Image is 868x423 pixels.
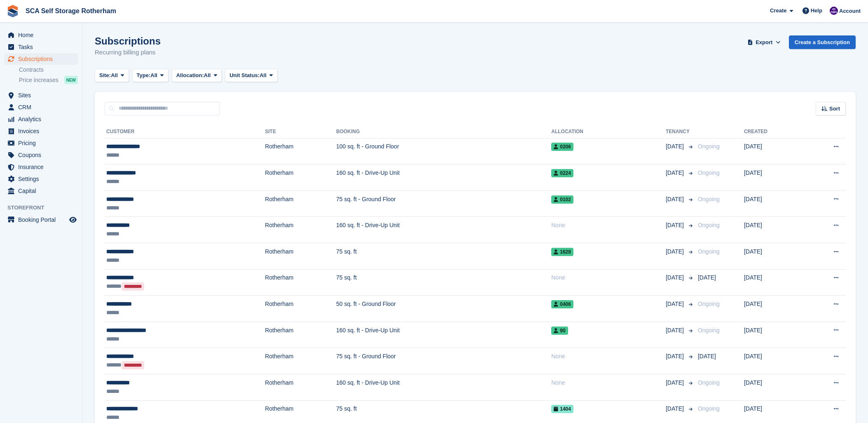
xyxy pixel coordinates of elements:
[4,53,78,65] a: menu
[666,169,686,177] span: [DATE]
[265,296,336,322] td: Rotherham
[744,125,803,139] th: Created
[744,190,803,217] td: [DATE]
[18,29,68,41] span: Home
[698,301,720,307] span: Ongoing
[551,352,666,361] div: None
[744,217,803,243] td: [DATE]
[551,273,666,282] div: None
[336,269,551,296] td: 75 sq. ft
[336,125,551,139] th: Booking
[666,195,686,204] span: [DATE]
[666,352,686,361] span: [DATE]
[18,173,68,185] span: Settings
[551,195,573,204] span: 0102
[666,300,686,308] span: [DATE]
[150,71,157,80] span: All
[698,353,716,360] span: [DATE]
[95,69,129,82] button: Site: All
[336,348,551,374] td: 75 sq. ft - Ground Floor
[265,125,336,139] th: Site
[698,169,720,176] span: Ongoing
[666,142,686,151] span: [DATE]
[4,149,78,161] a: menu
[698,405,720,412] span: Ongoing
[265,164,336,191] td: Rotherham
[18,137,68,149] span: Pricing
[551,125,666,139] th: Allocation
[4,137,78,149] a: menu
[18,113,68,125] span: Analytics
[132,69,168,82] button: Type: All
[18,149,68,161] span: Coupons
[551,248,573,256] span: 1628
[666,378,686,387] span: [DATE]
[698,196,720,202] span: Ongoing
[551,221,666,230] div: None
[4,173,78,185] a: menu
[4,89,78,101] a: menu
[551,169,573,177] span: 0224
[770,7,786,15] span: Create
[336,164,551,191] td: 160 sq. ft - Drive-Up Unit
[839,7,861,15] span: Account
[99,71,111,80] span: Site:
[744,269,803,296] td: [DATE]
[698,274,716,281] span: [DATE]
[4,113,78,125] a: menu
[18,125,68,137] span: Invoices
[7,204,82,212] span: Storefront
[18,185,68,197] span: Capital
[265,348,336,374] td: Rotherham
[265,138,336,164] td: Rotherham
[551,143,573,151] span: 0206
[18,214,68,226] span: Booking Portal
[18,41,68,53] span: Tasks
[336,190,551,217] td: 75 sq. ft - Ground Floor
[265,217,336,243] td: Rotherham
[830,7,838,15] img: Kelly Neesham
[551,405,573,413] span: 1404
[744,138,803,164] td: [DATE]
[744,322,803,348] td: [DATE]
[336,243,551,270] td: 75 sq. ft
[18,161,68,173] span: Insurance
[18,89,68,101] span: Sites
[68,215,78,225] a: Preview store
[265,322,336,348] td: Rotherham
[176,71,204,80] span: Allocation:
[111,71,118,80] span: All
[336,322,551,348] td: 160 sq. ft - Drive-Up Unit
[265,243,336,270] td: Rotherham
[95,48,161,57] p: Recurring billing plans
[746,35,782,49] button: Export
[265,374,336,401] td: Rotherham
[4,185,78,197] a: menu
[4,214,78,226] a: menu
[95,35,161,47] h1: Subscriptions
[698,379,720,386] span: Ongoing
[105,125,265,139] th: Customer
[19,76,58,84] span: Price increases
[666,326,686,335] span: [DATE]
[19,75,78,85] a: Price increases NEW
[698,222,720,228] span: Ongoing
[22,4,119,18] a: SCA Self Storage Rotherham
[18,101,68,113] span: CRM
[744,374,803,401] td: [DATE]
[336,217,551,243] td: 160 sq. ft - Drive-Up Unit
[336,296,551,322] td: 50 sq. ft - Ground Floor
[666,404,686,413] span: [DATE]
[4,29,78,41] a: menu
[260,71,267,80] span: All
[666,247,686,256] span: [DATE]
[551,327,568,335] span: 90
[744,348,803,374] td: [DATE]
[698,327,720,334] span: Ongoing
[4,41,78,53] a: menu
[336,374,551,401] td: 160 sq. ft - Drive-Up Unit
[698,248,720,255] span: Ongoing
[4,161,78,173] a: menu
[225,69,277,82] button: Unit Status: All
[698,143,720,150] span: Ongoing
